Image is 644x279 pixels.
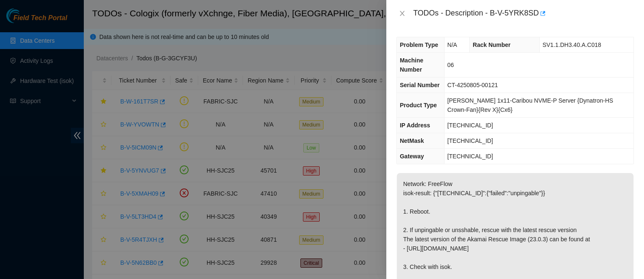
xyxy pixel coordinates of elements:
span: CT-4250805-00121 [447,82,498,88]
span: Product Type [400,102,437,108]
span: Gateway [400,153,424,160]
span: close [399,10,406,17]
span: [TECHNICAL_ID] [447,137,493,144]
span: [TECHNICAL_ID] [447,153,493,160]
span: NetMask [400,137,424,144]
span: Rack Number [473,41,510,48]
span: IP Address [400,122,430,129]
span: N/A [447,41,457,48]
div: TODOs - Description - B-V-5YRK8SD [413,7,634,20]
span: [PERSON_NAME] 1x11-Caribou NVME-P Server {Dynatron-HS Crown-Fan}{Rev X}{Cx6} [447,97,613,113]
button: Close [396,10,408,18]
span: Problem Type [400,41,438,48]
span: Machine Number [400,57,423,73]
span: 06 [447,62,454,68]
span: SV1.1.DH3.40.A.C018 [543,41,601,48]
span: Serial Number [400,82,440,88]
span: [TECHNICAL_ID] [447,122,493,129]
